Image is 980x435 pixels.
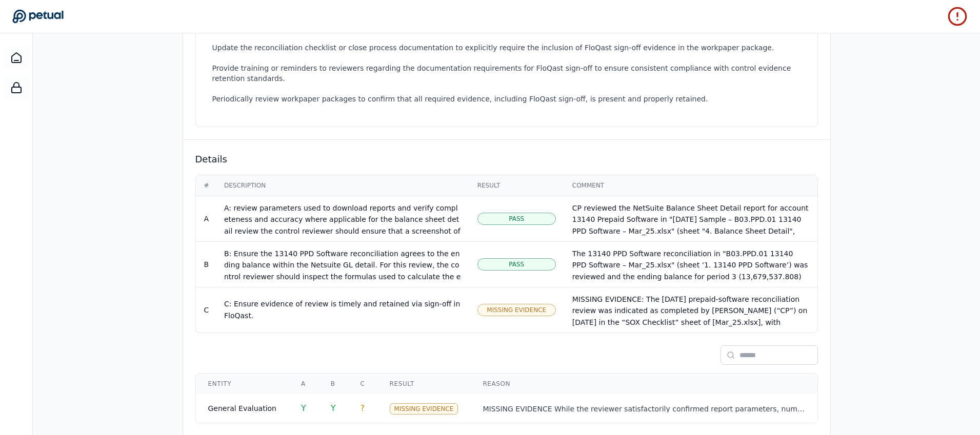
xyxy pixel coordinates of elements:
[212,94,805,104] li: Periodically review workpaper packages to confirm that all required evidence, including FloQast s...
[216,175,469,196] th: Description
[196,196,216,241] td: A
[301,403,306,413] span: Y
[224,298,461,322] div: C: Ensure evidence of review is timely and retained via sign-off in FloQast.
[4,75,29,100] a: SOC
[483,404,805,414] p: MISSING EVIDENCE While the reviewer satisfactorily confirmed report parameters, numerical tie-out...
[196,241,216,287] td: B
[348,374,377,394] th: C
[572,248,809,365] div: The 13140 PPD Software reconciliation in "B03.PPD.01 13140 PPD Software – Mar_25.xlsx" (sheet ‘1....
[208,404,277,412] span: General Evaluation
[509,215,524,223] span: Pass
[377,374,471,394] th: Result
[224,202,461,354] div: A: review parameters used to download reports and verify completeness and accuracy where applicab...
[390,403,458,415] div: Missing Evidence
[470,374,817,394] th: Reason
[224,248,461,353] div: B: Ensure the 13140 PPD Software reconciliation agrees to the ending balance within the Netsuite ...
[12,9,64,24] a: Go to Dashboard
[196,175,216,196] th: #
[289,374,318,394] th: A
[212,63,805,84] li: Provide training or reminders to reviewers regarding the documentation requirements for FloQast s...
[196,287,216,333] td: C
[509,260,524,268] span: Pass
[195,152,818,167] h3: Details
[212,43,805,53] li: Update the reconciliation checklist or close process documentation to explicitly require the incl...
[564,175,817,196] th: Comment
[572,294,809,399] div: MISSING EVIDENCE: The [DATE] prepaid-software reconciliation review was indicated as completed by...
[487,306,546,314] span: Missing Evidence
[572,202,809,342] div: CP reviewed the NetSuite Balance Sheet Detail report for account 13140 Prepaid Software in "[DATE...
[361,403,365,413] span: ?
[331,403,336,413] span: Y
[4,46,29,70] a: Dashboard
[196,374,289,394] th: Entity
[469,175,564,196] th: Result
[318,374,348,394] th: B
